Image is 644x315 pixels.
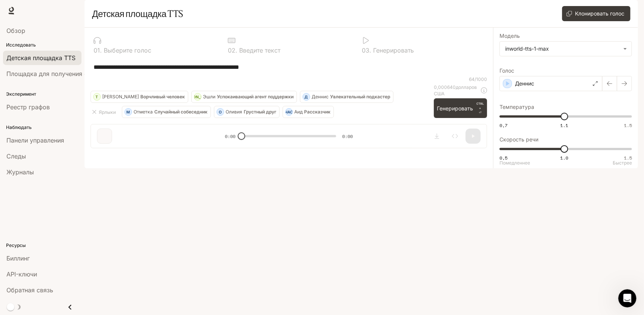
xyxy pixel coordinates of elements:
font: ЧАС [285,110,293,114]
button: ООливияГрустный друг [214,106,280,118]
font: М [127,110,130,114]
font: Клонировать голос [575,10,624,17]
font: / [475,76,476,82]
font: . [100,47,102,54]
button: ЧАСАидРассказчик [283,106,334,118]
button: [PERSON_NAME]ЭшлиУспокаивающий агент поддержки [191,91,297,103]
font: CTRL + [476,102,484,110]
button: Ярлыки [91,106,119,118]
font: 1.1 [560,122,568,129]
font: Генерировать [437,105,473,112]
font: Детская площадка TTS [92,8,183,19]
iframe: Интерком-чат в режиме реального времени [618,289,636,307]
font: Рассказчик [304,109,330,115]
font: 0 [94,47,97,54]
font: 1.5 [624,155,632,161]
button: ДДеннисУвлекательный подкастер [300,91,393,103]
button: ГенерироватьCTRL +⏎ [434,98,487,118]
font: 1.0 [560,155,568,161]
font: . [370,47,372,54]
font: Грустный друг [244,109,276,115]
font: Введите текст [239,47,280,54]
font: Аид [294,109,303,115]
font: 1000 [476,76,487,82]
font: Оливия [226,109,242,115]
div: inworld-tts-1-max [500,42,632,56]
font: Деннис [515,80,534,87]
button: Клонировать голос [562,6,630,21]
font: Т [96,95,98,99]
font: Отметка [134,109,153,115]
button: Т[PERSON_NAME]Ворчливый человек [91,91,188,103]
font: 0,7 [500,122,507,129]
font: Успокаивающий агент поддержки [217,94,294,99]
font: Генерировать [373,47,414,54]
font: Температура [500,104,534,110]
font: 3 [366,47,370,54]
font: Ворчливый человек [140,94,185,99]
font: 0,5 [500,155,507,161]
font: Д [305,95,308,99]
font: [PERSON_NAME] [102,94,139,99]
font: 1 [97,47,100,54]
font: 1.5 [624,122,632,129]
font: 0,000640 [434,84,456,90]
font: ⏎ [479,111,481,114]
font: Голос [500,67,514,74]
font: долларов США [434,84,477,96]
font: Случайный собеседник [154,109,207,115]
font: Деннис [312,94,329,99]
font: 0 [228,47,232,54]
font: Модель [500,33,520,39]
font: Быстрее [613,160,632,166]
font: Ярлыки [99,110,116,115]
font: 2 [232,47,235,54]
font: inworld-tts-1-max [505,45,549,52]
font: . [235,47,237,54]
font: 0 [362,47,366,54]
button: МОтметкаСлучайный собеседник [122,106,211,118]
font: Эшли [203,94,215,99]
font: [PERSON_NAME] [182,95,214,99]
font: Увлекательный подкастер [330,94,390,99]
font: 64 [469,76,475,82]
font: Помедленнее [500,160,530,166]
font: Выберите голос [104,47,151,54]
font: О [219,110,222,114]
font: Скорость речи [500,136,538,143]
